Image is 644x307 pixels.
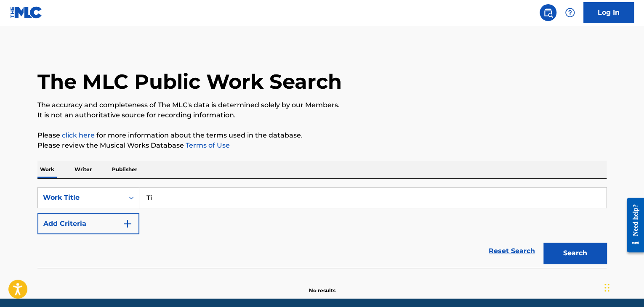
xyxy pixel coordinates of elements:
[184,141,230,149] a: Terms of Use
[37,130,607,140] p: Please for more information about the terms used in the database.
[604,275,609,300] div: Перетащить
[583,2,634,23] a: Log In
[37,100,607,110] p: The accuracy and completeness of The MLC's data is determined solely by our Members.
[543,8,553,18] img: search
[62,131,95,139] a: click here
[109,161,140,178] p: Publisher
[602,267,644,307] iframe: Chat Widget
[122,219,133,229] img: 9d2ae6d4665cec9f34b9.svg
[540,4,556,21] a: Public Search
[309,277,335,294] p: No results
[620,191,644,259] iframe: Resource Center
[602,267,644,307] div: Виджет чата
[37,187,607,268] form: Search Form
[543,243,607,264] button: Search
[37,140,607,151] p: Please review the Musical Works Database
[43,193,119,203] div: Work Title
[10,6,43,19] img: MLC Logo
[37,161,57,178] p: Work
[37,110,607,120] p: It is not an authoritative source for recording information.
[565,8,575,18] img: help
[37,213,139,234] button: Add Criteria
[72,161,94,178] p: Writer
[37,69,342,94] h1: The MLC Public Work Search
[484,242,539,260] a: Reset Search
[562,4,578,21] div: Help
